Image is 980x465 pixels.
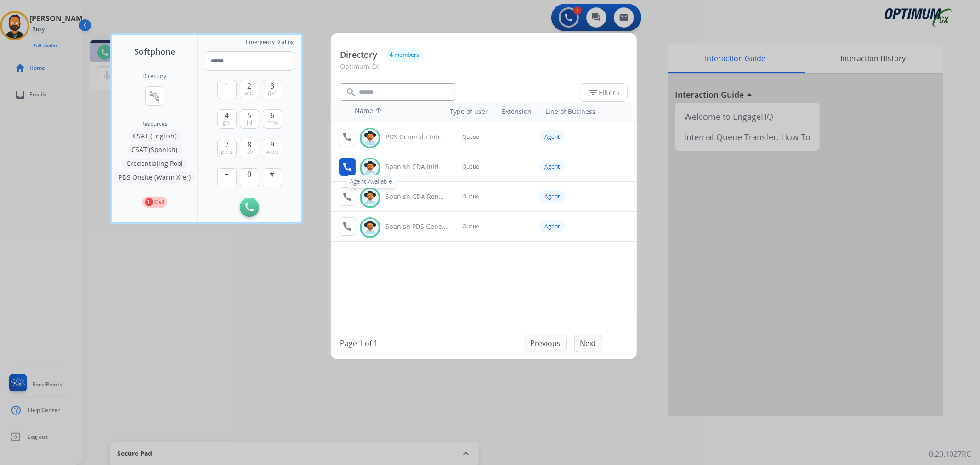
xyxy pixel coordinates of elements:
[134,45,175,58] span: Softphone
[373,106,384,117] mat-icon: arrow_upward
[340,62,628,79] p: Optimum CX
[245,203,254,211] img: call-button
[248,110,252,121] span: 5
[217,109,237,129] button: 4ghi
[127,144,182,155] button: CSAT (Spanish)
[539,160,565,173] div: Agent
[217,168,237,187] button: +
[263,168,282,187] button: #
[114,172,195,183] button: PDS Onsite (Warm Xfer)
[142,197,167,208] button: 1Call
[346,87,357,98] mat-icon: search
[128,130,181,142] button: CSAT (English)
[340,49,377,61] p: Directory
[462,133,479,141] span: Queue
[225,169,229,180] span: +
[385,162,447,171] div: Spanish CDA Initial General - Internal
[270,169,275,180] span: #
[342,131,353,142] mat-icon: call
[240,109,259,129] button: 5jkl
[266,148,278,156] span: wxyz
[246,39,294,46] span: Emergency Dialing
[342,221,353,232] mat-icon: call
[143,73,167,80] h2: Directory
[462,223,479,230] span: Queue
[363,161,377,175] img: avatar
[270,80,274,91] span: 3
[248,80,252,91] span: 2
[246,148,254,156] span: tuv
[248,139,252,150] span: 8
[263,109,282,129] button: 6mno
[263,80,282,99] button: 3def
[217,80,237,99] button: 1
[270,139,274,150] span: 9
[223,119,231,126] span: ghi
[386,48,422,62] button: 4 members
[217,139,237,158] button: 7pqrs
[437,102,493,121] th: Type of user
[342,161,353,172] mat-icon: call
[365,338,372,349] p: of
[339,158,356,176] button: Agent Available.
[363,221,377,235] img: avatar
[122,158,187,169] button: Credentialing Pool
[539,220,565,232] div: Agent
[142,120,168,128] span: Resources
[221,148,232,156] span: pqrs
[240,168,259,187] button: 0
[149,91,160,102] mat-icon: connect_without_contact
[350,102,433,122] th: Name
[588,87,620,98] span: Filters
[385,192,447,201] div: Spanish CDA Renewal General - Internal
[266,119,278,126] span: mno
[588,87,599,98] mat-icon: filter_list
[155,198,164,206] p: Call
[385,132,447,142] div: PDS General - Internal
[508,223,510,230] span: -
[240,80,259,99] button: 2abc
[508,133,510,141] span: -
[541,102,632,121] th: Line of Business
[580,83,628,102] button: Filters
[539,130,565,143] div: Agent
[270,110,274,121] span: 6
[462,163,479,170] span: Queue
[225,139,229,150] span: 7
[247,119,252,126] span: jkl
[245,90,254,97] span: abc
[539,190,565,203] div: Agent
[268,90,277,97] span: def
[225,80,229,91] span: 1
[342,191,353,202] mat-icon: call
[363,191,377,205] img: avatar
[497,102,536,121] th: Extension
[347,175,396,188] div: Agent Available.
[263,139,282,158] button: 9wxyz
[145,198,153,206] p: 1
[462,193,479,200] span: Queue
[508,193,510,200] span: -
[340,338,357,349] p: Page
[385,222,447,231] div: Spanish PDS General - Internal
[363,131,377,145] img: avatar
[225,110,229,121] span: 4
[929,448,971,459] p: 0.20.1027RC
[508,163,510,170] span: -
[248,169,252,180] span: 0
[240,139,259,158] button: 8tuv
